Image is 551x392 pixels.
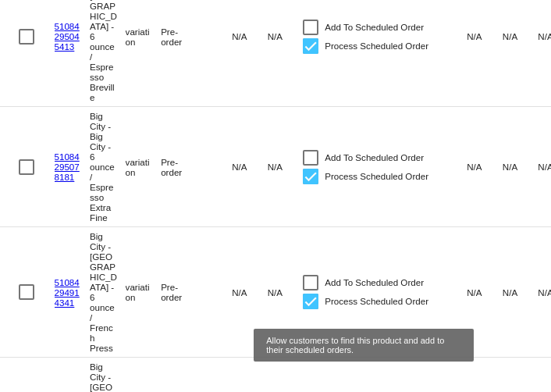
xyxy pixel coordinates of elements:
mat-cell: variation [126,153,162,181]
mat-cell: N/A [503,27,539,45]
mat-cell: N/A [268,27,304,45]
mat-cell: variation [126,23,162,51]
span: Add To Scheduled Order [325,18,424,37]
span: Add To Scheduled Order [325,148,424,167]
mat-cell: N/A [232,27,268,45]
span: Process Scheduled Order [325,37,428,55]
a: 51084294914341 [55,277,80,308]
mat-cell: N/A [467,158,503,176]
mat-cell: N/A [503,283,539,301]
span: Add To Scheduled Order [325,273,424,292]
mat-cell: N/A [467,283,503,301]
mat-cell: Pre-order [161,278,197,306]
mat-cell: N/A [467,27,503,45]
mat-cell: N/A [232,158,268,176]
span: Process Scheduled Order [325,167,428,186]
mat-cell: N/A [268,158,304,176]
mat-cell: Big City - Big City - 6 ounce / Espresso Extra Fine [90,107,126,226]
mat-cell: variation [126,278,162,306]
mat-cell: Pre-order [161,23,197,51]
a: 51084295078181 [55,151,80,182]
mat-cell: N/A [503,158,539,176]
mat-cell: Pre-order [161,153,197,181]
mat-cell: Big City - [GEOGRAPHIC_DATA] - 6 ounce / French Press [90,227,126,357]
mat-cell: N/A [268,283,304,301]
a: 51084295045413 [55,21,80,52]
span: Process Scheduled Order [325,292,428,311]
mat-cell: N/A [232,283,268,301]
